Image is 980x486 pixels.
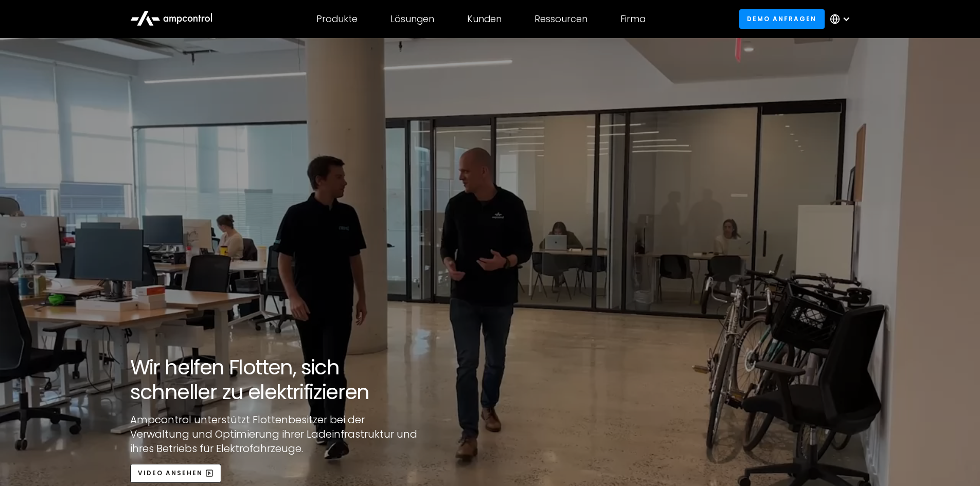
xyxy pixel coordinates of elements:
[390,13,434,25] div: Lösungen
[620,13,646,25] div: Firma
[739,9,825,28] a: Demo anfragen
[467,13,502,25] div: Kunden
[534,13,587,25] div: Ressourcen
[316,13,358,25] div: Produkte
